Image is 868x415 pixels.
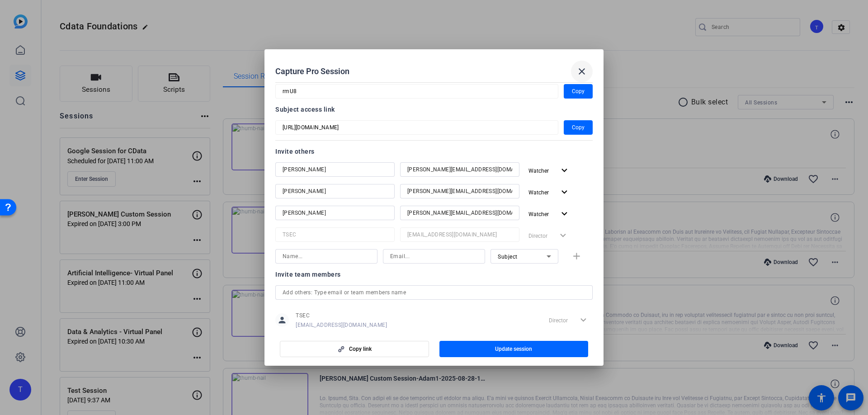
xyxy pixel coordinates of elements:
[275,61,593,82] div: Capture Pro Session
[283,229,387,240] input: Name...
[525,184,574,200] button: Watcher
[559,165,570,176] mat-icon: expand_more
[296,312,387,319] span: TSEC
[525,162,574,179] button: Watcher
[407,207,512,218] input: Email...
[349,345,372,353] span: Copy link
[296,321,387,329] span: [EMAIL_ADDRESS][DOMAIN_NAME]
[407,229,512,240] input: Email...
[283,186,387,197] input: Name...
[283,164,387,175] input: Name...
[275,146,593,157] div: Invite others
[283,122,551,133] input: Session OTP
[275,313,289,327] mat-icon: person
[576,66,587,77] mat-icon: close
[439,341,589,357] button: Update session
[283,287,585,298] input: Add others: Type email or team members name
[407,186,512,197] input: Email...
[572,86,585,97] span: Copy
[564,120,593,135] button: Copy
[495,345,532,353] span: Update session
[275,269,593,280] div: Invite team members
[283,251,370,262] input: Name...
[280,341,429,357] button: Copy link
[275,104,593,115] div: Subject access link
[528,168,549,174] span: Watcher
[407,164,512,175] input: Email...
[572,122,585,133] span: Copy
[559,187,570,198] mat-icon: expand_more
[564,84,593,99] button: Copy
[498,254,518,260] span: Subject
[559,208,570,220] mat-icon: expand_more
[525,206,574,222] button: Watcher
[528,211,549,217] span: Watcher
[390,251,478,262] input: Email...
[528,189,549,196] span: Watcher
[283,207,387,218] input: Name...
[283,86,551,97] input: Session OTP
